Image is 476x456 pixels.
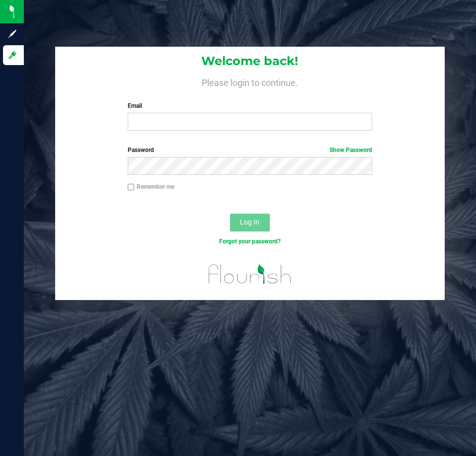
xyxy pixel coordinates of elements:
button: Log In [230,214,270,231]
inline-svg: Log in [7,50,17,60]
span: Password [128,147,154,153]
h1: Welcome back! [55,55,444,68]
h4: Please login to continue. [55,76,444,87]
label: Remember me [128,182,174,191]
img: flourish_logo.svg [201,256,299,292]
input: Remember me [128,184,135,191]
label: Email [128,101,372,110]
a: Forgot your password? [219,238,281,245]
a: Show Password [329,147,372,153]
span: Log In [240,218,259,226]
inline-svg: Sign up [7,29,17,39]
